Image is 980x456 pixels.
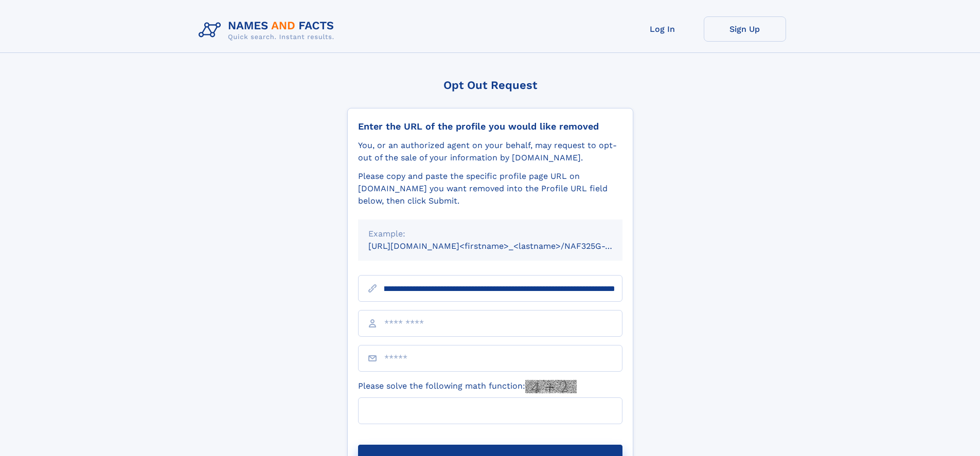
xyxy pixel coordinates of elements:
[368,241,642,251] small: [URL][DOMAIN_NAME]<firstname>_<lastname>/NAF325G-xxxxxxxx
[358,170,622,207] div: Please copy and paste the specific profile page URL on [DOMAIN_NAME] you want removed into the Pr...
[358,121,622,132] div: Enter the URL of the profile you would like removed
[358,139,622,164] div: You, or an authorized agent on your behalf, may request to opt-out of the sale of your informatio...
[621,16,704,42] a: Log In
[358,380,577,393] label: Please solve the following math function:
[704,16,786,42] a: Sign Up
[347,79,633,92] div: Opt Out Request
[194,16,343,44] img: Logo Names and Facts
[368,228,612,240] div: Example:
